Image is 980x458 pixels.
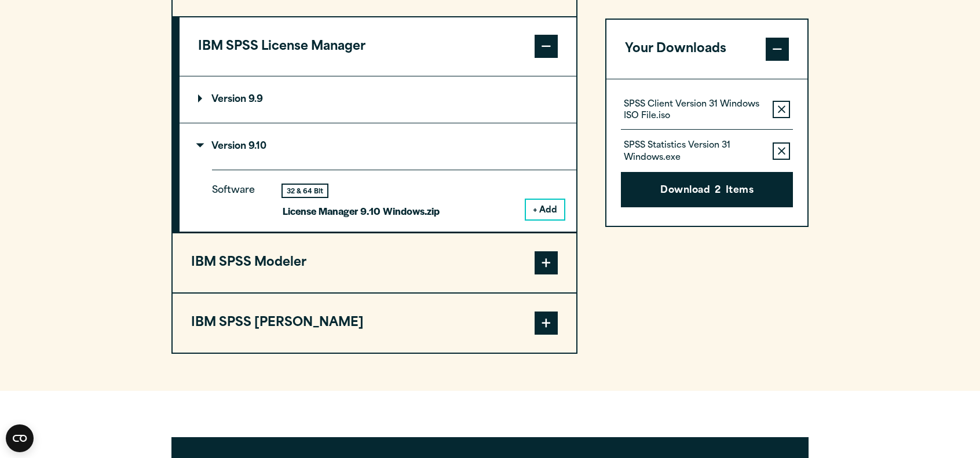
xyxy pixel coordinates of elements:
button: IBM SPSS License Manager [180,17,576,76]
span: 2 [715,184,721,199]
button: Open CMP widget [6,424,34,452]
button: Your Downloads [606,20,807,79]
p: License Manager 9.10 Windows.zip [283,203,440,219]
summary: Version 9.10 [180,123,576,170]
p: SPSS Client Version 31 Windows ISO File.iso [624,99,763,122]
p: Software [212,182,264,210]
button: IBM SPSS Modeler [173,233,576,292]
p: SPSS Statistics Version 31 Windows.exe [624,141,763,164]
button: Download2Items [621,172,793,208]
p: Version 9.9 [198,95,263,104]
button: IBM SPSS [PERSON_NAME] [173,294,576,353]
div: Your Downloads [606,79,807,226]
div: 32 & 64 Bit [283,185,327,197]
summary: Version 9.9 [180,76,576,123]
p: Version 9.10 [198,142,266,151]
div: IBM SPSS License Manager [180,76,576,232]
button: + Add [526,200,564,219]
